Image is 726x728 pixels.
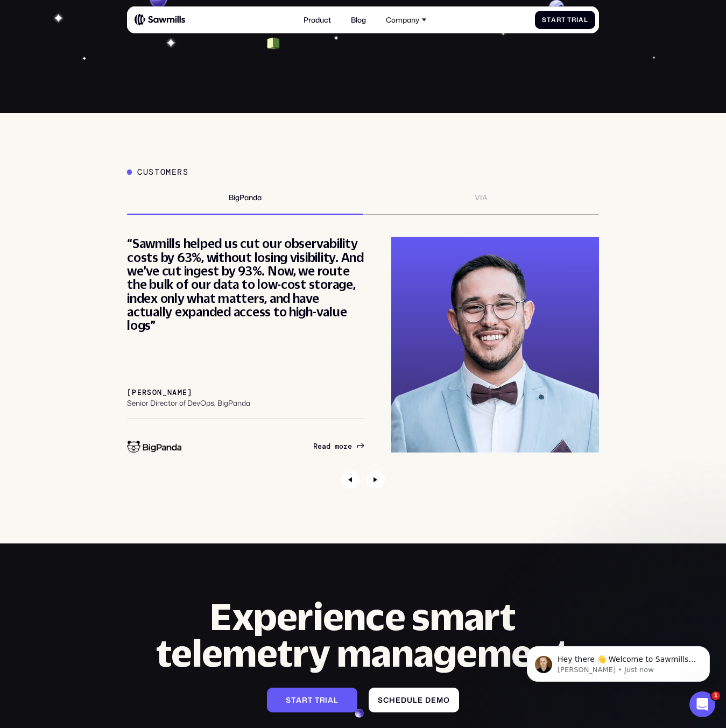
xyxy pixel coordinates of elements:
[326,442,330,451] span: d
[325,696,328,704] span: i
[542,16,547,24] span: S
[343,442,348,451] span: r
[711,691,720,700] span: 1
[137,167,188,177] div: Customers
[320,696,326,704] span: r
[386,16,419,24] div: Company
[366,471,385,489] div: Next slide
[335,442,339,451] span: m
[127,598,599,672] h2: Experience smart telemetry management
[383,696,389,704] span: c
[443,696,450,704] span: o
[475,193,488,202] div: VIA
[286,696,291,704] span: S
[229,193,262,202] div: BigPanda
[389,696,396,704] span: h
[267,688,358,713] a: StartTrial
[328,696,334,704] span: a
[407,696,413,704] span: u
[535,11,595,29] a: StartTrial
[378,696,383,704] span: S
[413,696,418,704] span: l
[291,696,296,704] span: t
[556,16,561,24] span: r
[431,696,436,704] span: e
[346,10,371,30] a: Blog
[348,442,352,451] span: e
[313,442,318,451] span: R
[436,696,443,704] span: m
[418,696,423,704] span: e
[579,16,584,24] span: a
[689,691,715,717] iframe: Intercom live chat
[511,624,726,699] iframe: Intercom notifications message
[298,10,336,30] a: Product
[584,16,588,24] span: l
[547,16,551,24] span: t
[339,442,343,451] span: o
[576,16,579,24] span: i
[396,696,401,704] span: e
[127,388,193,397] div: [PERSON_NAME]
[127,399,250,407] div: Senior Director of DevOps, BigPanda
[341,471,360,489] div: Previous slide
[308,696,313,704] span: t
[127,237,603,452] div: 1 / 2
[302,696,308,704] span: r
[551,16,556,24] span: a
[567,16,572,24] span: T
[561,16,566,24] span: t
[334,696,339,704] span: l
[425,696,431,704] span: d
[380,10,432,30] div: Company
[315,696,320,704] span: T
[369,688,460,713] a: Scheduledemo
[401,696,407,704] span: d
[318,442,322,451] span: e
[322,442,326,451] span: a
[296,696,302,704] span: a
[572,16,576,24] span: r
[127,237,364,332] div: “Sawmills helped us cut our observability costs by 63%, without losing visibility. And we’ve cut ...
